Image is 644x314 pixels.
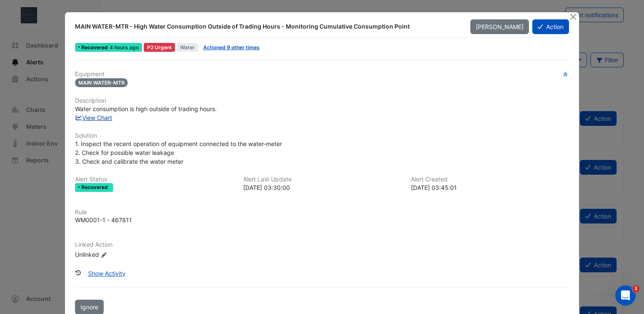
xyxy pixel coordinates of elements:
[110,44,139,51] span: Tue 30-Sep-2025 03:30 BST
[75,78,128,87] span: MAIN WATER-MTR
[75,216,132,224] div: WM0001-1 - 467811
[75,209,569,216] h6: Rule
[476,23,523,30] span: [PERSON_NAME]
[83,266,131,281] button: Show Activity
[243,176,401,183] h6: Alert Last Update
[633,285,639,292] span: 1
[75,176,233,183] h6: Alert Status
[615,285,636,306] iframe: Intercom live chat
[144,43,175,52] div: P2 Urgent
[75,71,569,78] h6: Equipment
[569,12,577,21] button: Close
[243,183,401,192] div: [DATE] 03:30:00
[81,45,110,50] span: Recovered
[75,132,569,139] h6: Solution
[177,43,198,52] span: Water
[75,241,569,248] h6: Linked Action
[532,19,569,34] button: Action
[411,176,569,183] h6: Alert Created
[75,114,113,121] a: View Chart
[75,97,569,104] h6: Description
[75,105,217,112] span: Water consumption is high outside of trading hours.
[203,44,260,51] a: Actioned 9 other times
[80,303,98,311] span: Ignore
[81,185,110,190] span: Recovered
[101,252,107,258] fa-icon: Edit Linked Action
[75,22,460,31] div: MAIN WATER-MTR - High Water Consumption Outside of Trading Hours - Monitoring Cumulative Consumpt...
[75,250,176,259] div: Unlinked
[470,19,529,34] button: [PERSON_NAME]
[411,183,569,192] div: [DATE] 03:45:01
[75,140,282,165] span: 1. Inspect the recent operation of equipment connected to the water-meter 2. Check for possible w...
